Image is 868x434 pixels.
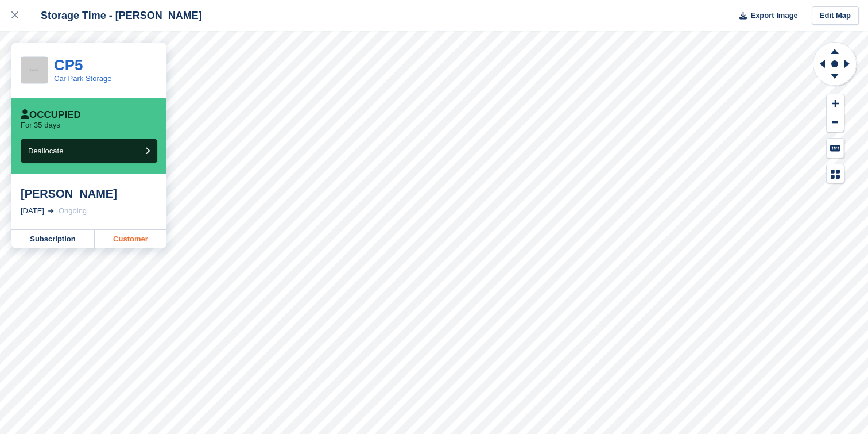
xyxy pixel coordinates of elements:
span: Deallocate [28,147,63,155]
a: Customer [95,230,166,248]
a: Car Park Storage [54,74,111,83]
button: Export Image [733,6,798,25]
button: Deallocate [21,139,157,163]
button: Map Legend [827,164,844,183]
p: For 35 days [21,121,60,130]
span: Export Image [750,10,797,21]
div: Storage Time - [PERSON_NAME] [30,9,202,22]
div: [DATE] [21,205,44,217]
button: Zoom Out [827,113,844,132]
a: Edit Map [812,6,859,25]
div: Ongoing [59,205,87,217]
img: 256x256-placeholder-a091544baa16b46aadf0b611073c37e8ed6a367829ab441c3b0103e7cf8a5b1b.png [21,57,48,83]
img: arrow-right-light-icn-cde0832a797a2874e46488d9cf13f60e5c3a73dbe684e267c42b8395dfbc2abf.svg [48,209,54,213]
a: Subscription [11,230,95,248]
div: [PERSON_NAME] [21,187,157,201]
a: CP5 [54,56,83,74]
div: Occupied [21,109,81,121]
button: Zoom In [827,94,844,113]
button: Keyboard Shortcuts [827,139,844,158]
